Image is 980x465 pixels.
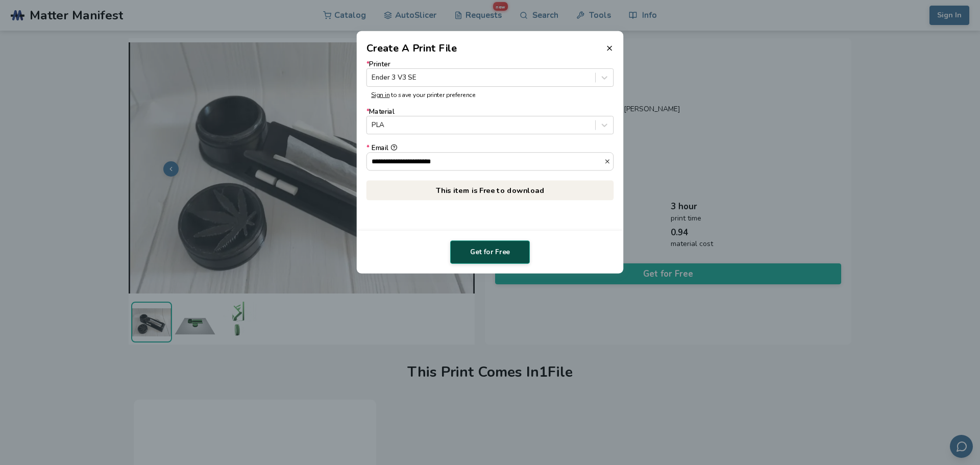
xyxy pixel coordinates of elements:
[604,158,613,164] button: *Email
[366,144,614,152] div: Email
[366,61,614,87] label: Printer
[450,240,530,264] button: Get for Free
[367,153,604,170] input: *Email
[390,144,397,151] button: *Email
[371,91,389,99] a: Sign in
[372,121,374,129] input: *MaterialPLA
[366,41,457,56] h2: Create A Print File
[366,180,614,200] p: This item is Free to download
[371,91,609,99] p: to save your printer preference
[366,108,614,134] label: Material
